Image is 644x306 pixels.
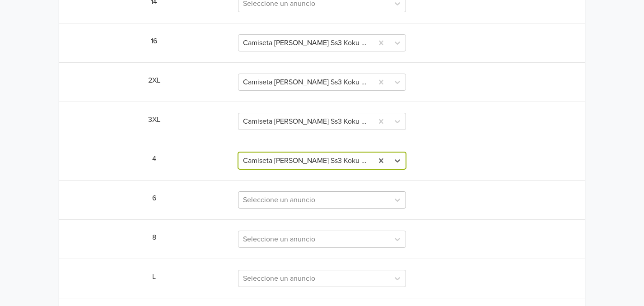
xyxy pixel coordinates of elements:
div: 16 [70,36,238,50]
div: 4 [70,153,238,168]
div: 2XL [70,75,238,89]
div: 3XL [70,114,238,129]
div: L [70,271,238,286]
div: 8 [70,232,238,246]
div: 6 [70,193,238,207]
